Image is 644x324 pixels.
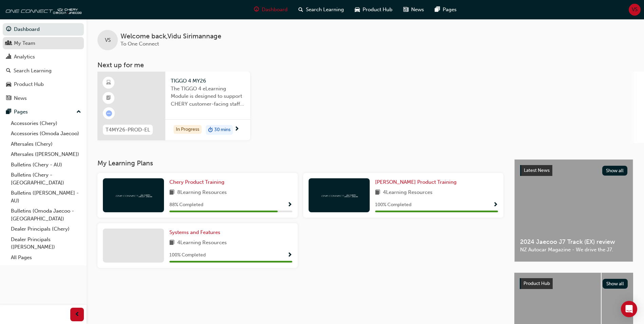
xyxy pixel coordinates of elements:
[177,239,227,247] span: 4 Learning Resources
[8,118,84,129] a: Accessories (Chery)
[621,301,637,317] div: Open Intercom Messenger
[169,188,174,197] span: book-icon
[169,178,227,186] a: Chery Product Training
[8,206,84,224] a: Bulletins (Omoda Jaecoo - [GEOGRAPHIC_DATA])
[8,160,84,170] a: Bulletins (Chery - AU)
[287,201,292,209] button: Show Progress
[523,281,550,286] span: Product Hub
[173,125,202,134] div: In Progress
[3,106,84,118] button: Pages
[14,108,28,116] div: Pages
[121,33,221,40] span: Welcome back , Vidu Sirimannage
[249,3,293,17] a: guage-iconDashboard
[349,3,398,17] a: car-iconProduct Hub
[520,165,627,176] a: Latest NewsShow all
[443,6,457,14] span: Pages
[375,188,380,197] span: book-icon
[403,5,408,14] span: news-icon
[3,3,81,16] img: oneconnect
[106,78,111,87] span: learningResourceType_ELEARNING-icon
[6,95,11,102] span: news-icon
[383,188,433,197] span: 4 Learning Resources
[298,5,303,14] span: search-icon
[355,5,360,14] span: car-icon
[14,39,35,47] div: My Team
[287,202,292,208] span: Show Progress
[602,166,628,176] button: Show all
[3,78,84,91] a: Product Hub
[87,61,644,69] h3: Next up for me
[363,6,392,14] span: Product Hub
[320,192,358,198] img: oneconnect
[8,128,84,139] a: Accessories (Omoda Jaecoo)
[169,229,223,236] a: Systems and Features
[97,72,250,140] a: T4MY26-PROD-ELTIGGO 4 MY26The TIGGO 4 eLearning Module is designed to support CHERY customer-faci...
[8,252,84,263] a: All Pages
[287,252,292,258] span: Show Progress
[375,179,457,185] span: [PERSON_NAME] Product Training
[514,159,633,262] a: Latest NewsShow all2024 Jaecoo J7 Track (EX) reviewNZ Autocar Magazine - We drive the J7.
[6,109,11,115] span: pages-icon
[171,77,245,85] span: TIGGO 4 MY26
[6,68,11,74] span: search-icon
[3,65,84,77] a: Search Learning
[6,40,11,47] span: people-icon
[375,201,411,209] span: 100 % Completed
[169,179,224,185] span: Chery Product Training
[629,4,641,16] button: VS
[375,178,459,186] a: [PERSON_NAME] Product Training
[429,3,462,17] a: pages-iconPages
[76,108,81,116] span: up-icon
[3,51,84,63] a: Analytics
[105,36,111,44] span: VS
[121,41,159,47] span: To One Connect
[14,80,44,88] div: Product Hub
[115,192,152,198] img: oneconnect
[171,85,245,108] span: The TIGGO 4 eLearning Module is designed to support CHERY customer-facing staff with the product ...
[214,126,231,134] span: 30 mins
[520,238,627,246] span: 2024 Jaecoo J7 Track (EX) review
[169,229,220,235] span: Systems and Features
[398,3,429,17] a: news-iconNews
[287,251,292,259] button: Show Progress
[3,23,84,36] a: Dashboard
[169,239,174,247] span: book-icon
[14,94,27,102] div: News
[6,26,11,33] span: guage-icon
[106,126,150,134] span: T4MY26-PROD-EL
[524,167,550,173] span: Latest News
[6,82,11,88] span: car-icon
[632,6,638,14] span: VS
[8,188,84,206] a: Bulletins ([PERSON_NAME] - AU)
[208,126,213,134] span: duration-icon
[8,139,84,149] a: Aftersales (Chery)
[8,224,84,234] a: Dealer Principals (Chery)
[234,126,239,132] span: next-icon
[520,246,627,254] span: NZ Autocar Magazine - We drive the J7.
[8,170,84,188] a: Bulletins (Chery - [GEOGRAPHIC_DATA])
[14,67,52,75] div: Search Learning
[293,3,349,17] a: search-iconSearch Learning
[97,159,503,167] h3: My Learning Plans
[8,234,84,252] a: Dealer Principals ([PERSON_NAME])
[603,279,628,289] button: Show all
[169,201,203,209] span: 88 % Completed
[6,54,11,60] span: chart-icon
[106,94,111,103] span: booktick-icon
[262,6,288,14] span: Dashboard
[75,310,80,319] span: prev-icon
[493,202,498,208] span: Show Progress
[8,149,84,160] a: Aftersales ([PERSON_NAME])
[306,6,344,14] span: Search Learning
[3,22,84,106] button: DashboardMy TeamAnalyticsSearch LearningProduct HubNews
[3,37,84,50] a: My Team
[520,278,628,289] a: Product HubShow all
[14,53,35,61] div: Analytics
[254,5,259,14] span: guage-icon
[411,6,424,14] span: News
[177,188,227,197] span: 8 Learning Resources
[435,5,440,14] span: pages-icon
[493,201,498,209] button: Show Progress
